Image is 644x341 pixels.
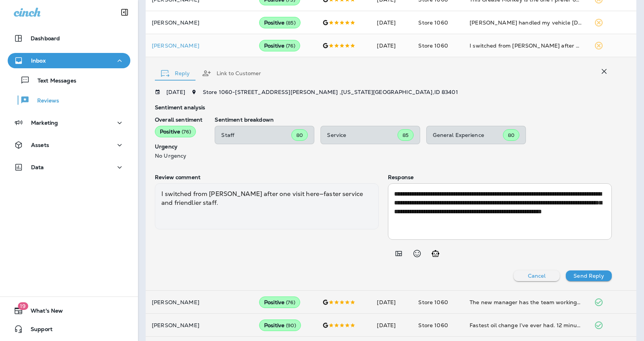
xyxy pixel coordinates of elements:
button: Collapse Sidebar [114,5,135,20]
span: Store 1060 [418,19,448,26]
button: Reply [155,59,196,87]
span: ( 85 ) [286,20,296,26]
td: [DATE] [371,34,412,57]
p: Marketing [31,120,58,126]
p: Staff [221,132,291,138]
p: Cancel [528,273,546,279]
div: Positive [259,40,300,51]
p: Sentiment breakdown [215,117,612,123]
button: Send Reply [566,270,612,281]
div: Positive [155,126,196,137]
p: Inbox [31,58,46,64]
p: Dashboard [31,35,60,41]
button: Dashboard [8,31,130,46]
span: Store 1060 - [STREET_ADDRESS][PERSON_NAME] , [US_STATE][GEOGRAPHIC_DATA] , ID 83401 [203,89,458,96]
button: Assets [8,137,130,153]
p: Overall sentiment [155,117,202,123]
p: Data [31,164,44,170]
div: The new manager has the team working like clockwork. I noticed the difference right away. [470,298,582,306]
button: Inbox [8,53,130,68]
div: Fastest oil change I’ve ever had. 12 minutes from pull-in to pull-out. [470,321,582,329]
p: No Urgency [155,153,202,159]
button: Link to Customer [196,59,267,87]
span: Store 1060 [418,299,448,306]
button: Cancel [514,270,560,281]
button: 19What's New [8,303,130,318]
td: [DATE] [371,314,412,337]
div: I switched from [PERSON_NAME] after one visit here—faster service and friendlier staff. [155,183,379,229]
span: ( 76 ) [286,299,295,306]
span: 85 [402,132,409,138]
p: General Experience [433,132,503,138]
button: Select an emoji [409,246,425,261]
div: Click to view Customer Drawer [152,43,247,49]
p: Review comment [155,174,379,180]
p: Assets [31,142,49,148]
button: Add in a premade template [391,246,406,261]
div: Positive [259,297,300,308]
p: Text Messages [30,77,76,85]
span: 80 [296,132,303,138]
div: I switched from Jiffy Lube after one visit here—faster service and friendlier staff. [470,42,582,49]
div: Joseph handled my vehicle today and even answered a couple of maintenance questions I had. Very p... [470,19,582,26]
p: [PERSON_NAME] [152,20,247,26]
span: What's New [23,308,63,317]
button: Generate AI response [428,246,443,261]
p: Service [327,132,398,138]
p: Response [388,174,612,180]
div: Positive [259,17,301,28]
span: 19 [18,302,28,310]
span: Store 1060 [418,42,448,49]
span: Store 1060 [418,322,448,329]
span: 80 [508,132,514,138]
button: Text Messages [8,72,130,88]
div: Positive [259,320,301,331]
p: Reviews [30,97,59,105]
span: ( 76 ) [286,43,295,49]
button: Marketing [8,115,130,130]
td: [DATE] [371,291,412,314]
button: Data [8,160,130,175]
td: [DATE] [371,11,412,34]
p: Urgency [155,143,202,150]
button: Support [8,321,130,337]
button: Reviews [8,92,130,108]
span: ( 90 ) [286,322,296,329]
p: [PERSON_NAME] [152,43,247,49]
span: ( 76 ) [182,128,191,135]
p: [PERSON_NAME] [152,322,247,328]
p: Sentiment analysis [155,104,612,110]
p: Send Reply [573,273,604,279]
p: [PERSON_NAME] [152,299,247,305]
p: [DATE] [166,89,185,95]
span: Support [23,326,53,335]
